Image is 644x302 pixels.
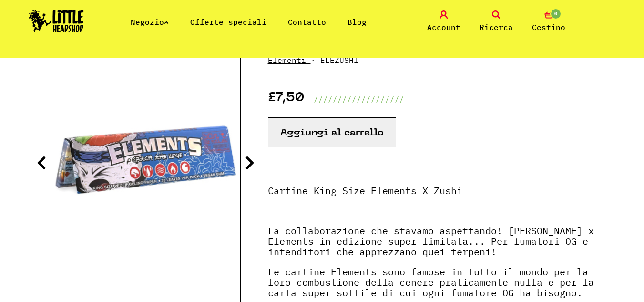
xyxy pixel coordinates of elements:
font: Aggiungi al carrello [280,128,384,138]
font: Cartine King Size Elements X Zushi [268,184,462,197]
font: · ELEZUSHI [311,55,358,65]
font: £7,50 [268,92,304,104]
font: Account [427,22,460,32]
a: Ricerca [472,10,520,33]
font: Negozio [131,17,164,27]
font: 0 [554,10,557,17]
img: Logo del Little Head Shop [29,10,84,32]
font: Cestino [532,22,565,32]
a: Contatto [288,17,326,27]
button: Aggiungi al carrello [268,117,396,147]
a: 0 Cestino [525,10,572,33]
a: Blog [348,17,367,27]
font: La collaborazione che stavamo aspettando! [PERSON_NAME] x Elements in edizione super limitata... ... [268,224,594,258]
img: Cartine Elements X Zushi King Size immagine 2 [51,37,240,273]
font: Le cartine Elements sono famose in tutto il mondo per la loro combustione della cenere praticamen... [268,265,594,299]
font: /////////////////// [314,94,404,104]
font: Ricerca [480,22,513,32]
a: Offerte speciali [190,17,266,27]
a: Elementi [268,55,306,65]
